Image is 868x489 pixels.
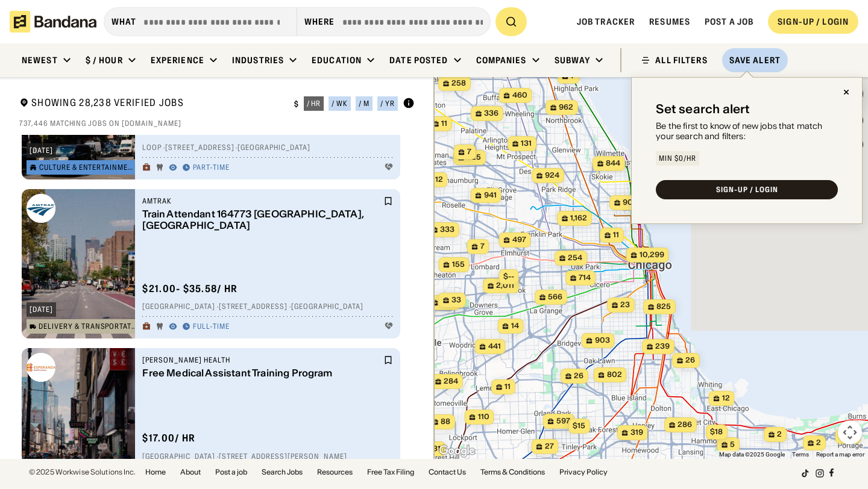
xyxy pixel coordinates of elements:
div: Part-time [193,163,230,173]
span: $18 [710,427,723,436]
a: Free Tax Filing [367,469,414,476]
span: 941 [484,190,497,201]
div: $ 17.00 / hr [142,432,195,444]
div: Companies [476,55,527,66]
span: 825 [656,302,671,312]
a: Post a job [215,469,247,476]
a: Report a map error [816,451,864,458]
div: Full-time [193,322,230,332]
div: Experience [151,55,204,66]
span: 239 [655,341,670,352]
div: Free Medical Assistant Training Program [142,367,381,379]
span: 10,299 [640,250,664,260]
div: Amtrak [142,196,381,206]
span: 110 [478,412,489,422]
img: Esperanza Health logo [27,353,55,382]
span: 12 [435,175,443,185]
span: 2,011 [496,281,514,291]
span: 14 [511,321,519,331]
div: [GEOGRAPHIC_DATA] · [STREET_ADDRESS][PERSON_NAME] · [GEOGRAPHIC_DATA] [142,452,393,470]
img: Bandana logotype [10,11,96,33]
div: Date Posted [389,55,448,66]
span: 131 [521,139,532,149]
span: Map data ©2025 Google [719,451,785,458]
div: what [112,16,136,27]
span: $-- [503,272,514,281]
span: 2 [816,438,821,448]
div: Culture & Entertainment [39,164,137,171]
span: 460 [512,90,527,101]
span: 319 [631,428,643,438]
div: SIGN-UP / LOGIN [716,186,778,193]
a: Resources [317,469,353,476]
span: 7 [467,147,471,157]
span: 907 [623,198,637,208]
a: Post a job [705,16,753,27]
div: / m [359,100,370,107]
a: Search Jobs [262,469,303,476]
div: Save Alert [729,55,781,66]
span: 2 [777,429,782,440]
span: 12 [722,393,730,403]
div: Delivery & Transportation [39,323,137,330]
a: Privacy Policy [559,469,608,476]
div: Subway [555,55,591,66]
button: Map camera controls [838,420,862,444]
a: Resumes [649,16,690,27]
a: Job Tracker [577,16,635,27]
span: 33 [451,295,461,305]
div: Where [304,16,335,27]
span: 284 [444,376,458,387]
a: Open this area in Google Maps (opens a new window) [437,443,477,459]
span: 1,162 [570,213,587,223]
span: $15 [573,421,585,430]
span: 11 [505,382,511,392]
span: 26 [574,371,583,381]
span: 26 [685,355,695,366]
div: / wk [332,100,348,107]
div: Set search alert [656,102,750,116]
span: 336 [484,108,498,119]
span: 155 [452,260,465,270]
div: © 2025 Workwise Solutions Inc. [29,469,136,476]
img: Amtrak logo [27,194,55,223]
span: 333 [440,225,454,235]
div: $ / hour [86,55,123,66]
span: 441 [488,341,501,352]
div: ALL FILTERS [655,56,707,64]
div: Showing 28,238 Verified Jobs [19,96,285,111]
div: [GEOGRAPHIC_DATA] · [STREET_ADDRESS] · [GEOGRAPHIC_DATA] [142,302,393,312]
a: Terms & Conditions [480,469,545,476]
span: 254 [568,253,582,263]
div: [PERSON_NAME] Health [142,355,381,365]
span: 258 [451,78,466,89]
span: 497 [512,235,526,245]
div: Education [312,55,362,66]
div: grid [19,135,415,459]
div: $ 21.00 - $35.58 / hr [142,282,237,295]
a: Home [145,469,166,476]
img: Google [437,443,477,459]
span: 5 [730,440,735,450]
div: [DATE] [30,306,53,313]
span: 27 [545,441,554,452]
span: 903 [595,335,610,346]
span: 88 [441,417,450,427]
div: / yr [380,100,395,107]
div: / hr [307,100,321,107]
span: 566 [548,292,562,302]
span: 7 [480,241,485,252]
a: About [180,469,201,476]
div: Industries [232,55,284,66]
span: 802 [607,370,622,380]
div: Newest [22,55,58,66]
span: 714 [579,273,591,283]
a: Contact Us [429,469,466,476]
span: 597 [556,416,570,426]
span: 962 [559,102,573,113]
span: 11 [441,119,447,129]
div: Be the first to know of new jobs that match your search and filters: [656,121,838,142]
